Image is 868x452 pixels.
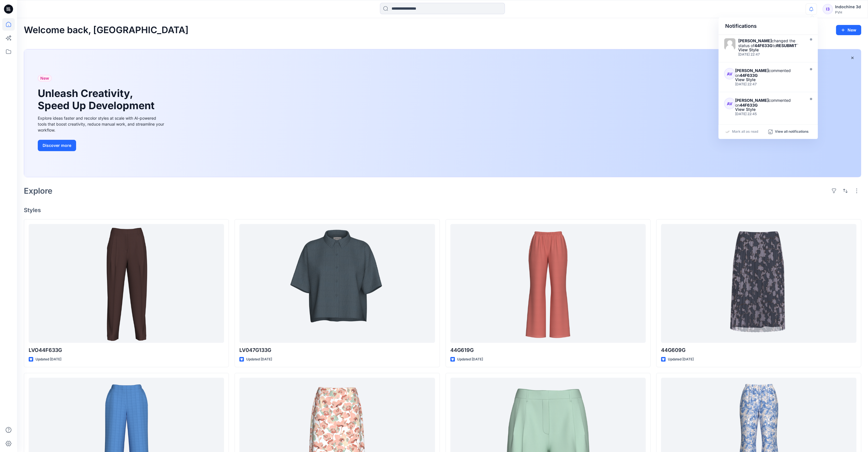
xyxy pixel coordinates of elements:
a: 44G609G [661,224,856,343]
p: 44G609G [661,346,856,354]
div: commented on [735,98,803,107]
button: Discover more [38,140,76,151]
h1: Unleash Creativity, Speed Up Development [38,87,157,112]
strong: [PERSON_NAME] [738,38,772,43]
div: commented on [735,68,803,78]
button: New [836,25,861,35]
strong: 44F633G [740,103,758,107]
div: AV [724,98,735,109]
div: Tuesday, August 26, 2025 22:47 [735,82,803,86]
a: Discover more [38,140,166,151]
p: LV047G133G [239,346,435,354]
div: I3 [823,4,833,14]
p: LVO44F633G [29,346,224,354]
h4: Styles [24,207,861,214]
div: PVH [835,10,861,14]
div: Indochine 3d [835,3,861,10]
strong: 44F633G [740,73,758,78]
span: New [40,75,49,82]
p: Updated [DATE] [35,356,61,362]
div: AV [724,68,735,79]
p: Updated [DATE] [246,356,272,362]
p: Mark all as read [732,129,758,134]
p: Updated [DATE] [457,356,483,362]
div: Explore ideas faster and recolor styles at scale with AI-powered tools that boost creativity, red... [38,115,166,133]
strong: [PERSON_NAME] [735,98,769,103]
div: Notifications [718,18,818,35]
h2: Explore [24,186,53,195]
div: View Style [738,48,804,52]
strong: 44F633G [754,43,773,48]
h2: Welcome back, [GEOGRAPHIC_DATA] [24,25,189,35]
div: Tuesday, August 26, 2025 22:47 [738,52,804,56]
div: changed the status of to ` [738,38,804,48]
strong: [PERSON_NAME] [735,68,769,73]
p: Updated [DATE] [668,356,694,362]
a: 44G619G [450,224,646,343]
div: View Style [735,78,803,82]
div: Tuesday, August 26, 2025 22:45 [735,112,803,116]
a: LVO44F633G [29,224,224,343]
p: 44G619G [450,346,646,354]
a: LV047G133G [239,224,435,343]
strong: RESUBMIT [776,43,797,48]
p: View all notifications [775,129,809,134]
img: Anoek Van Beek [724,38,735,50]
div: View Style [735,107,803,111]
